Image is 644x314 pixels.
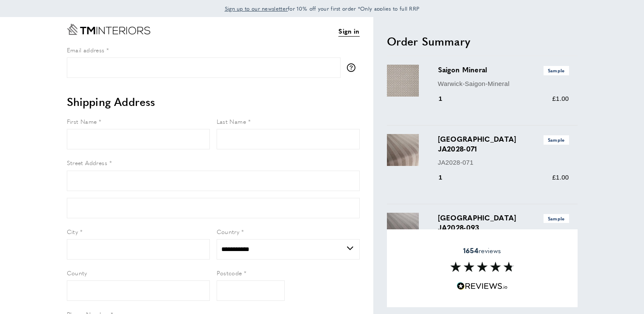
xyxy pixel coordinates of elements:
img: Reviews section [450,262,514,272]
span: City [67,227,78,236]
a: Go to Home page [67,24,150,35]
span: Sample [544,214,569,223]
a: Sign up to our newsletter [225,4,288,13]
h3: [GEOGRAPHIC_DATA] JA2028-071 [438,134,569,154]
strong: 1654 [463,245,478,255]
img: Fulham JA2028-093 [387,213,419,245]
div: 1 [438,172,455,183]
img: Saigon Mineral [387,65,419,97]
span: Sample [544,135,569,144]
span: County [67,268,87,277]
span: Last Name [217,117,246,126]
img: Reviews.io 5 stars [457,282,508,290]
div: 1 [438,94,455,104]
span: reviews [463,246,501,254]
button: More information [347,63,360,72]
h2: Order Summary [387,34,578,49]
span: Sign up to our newsletter [225,5,288,12]
img: Fulham JA2028-071 [387,134,419,166]
span: Street Address [67,158,108,167]
span: Email address [67,46,105,54]
p: Warwick-Saigon-Mineral [438,79,569,89]
span: £1.00 [552,174,569,181]
h3: Saigon Mineral [438,65,569,75]
span: Postcode [217,268,242,277]
span: Country [217,227,240,236]
span: First Name [67,117,97,126]
span: Sample [544,66,569,75]
a: Sign in [338,26,359,37]
h3: [GEOGRAPHIC_DATA] JA2028-093 [438,213,569,232]
span: £1.00 [552,95,569,102]
h2: Shipping Address [67,94,360,109]
p: JA2028-071 [438,157,569,168]
span: for 10% off your first order *Only applies to full RRP [225,5,420,12]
